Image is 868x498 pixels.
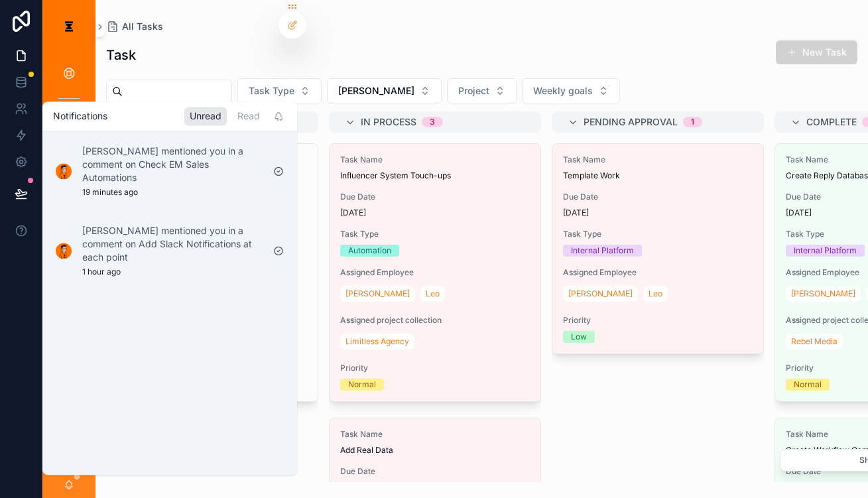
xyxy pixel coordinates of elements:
div: Internal Platform [571,245,634,257]
span: Add Real Data [340,445,530,456]
span: In Process [361,115,416,129]
div: Read [232,107,265,125]
button: Select Button [327,78,442,103]
span: Priority [563,315,753,326]
span: Task Type [340,229,530,239]
span: Complete [806,115,857,129]
span: Project [458,84,489,97]
p: [PERSON_NAME] mentioned you in a comment on Add Slack Notifications at each point [82,224,263,264]
span: Task Type [249,84,294,97]
button: Select Button [522,78,620,103]
a: [PERSON_NAME] [786,286,861,302]
div: Normal [348,379,376,391]
span: Due Date [340,466,530,477]
img: Notification icon [56,243,72,259]
span: All Tasks [122,20,163,33]
p: 1 hour ago [82,267,121,277]
div: Low [571,331,587,343]
h1: Task [106,46,136,64]
span: Task Type [563,229,753,239]
a: Leo [420,286,445,302]
a: Limitless Agency [340,334,414,349]
a: [PERSON_NAME] [340,286,415,302]
button: Select Button [237,78,322,103]
div: Internal Platform [794,245,857,257]
span: Limitless Agency [345,336,409,347]
div: 3 [430,117,435,127]
a: Leo [643,286,668,302]
span: Leo [649,288,662,299]
span: Assigned Employee [563,267,753,278]
span: Task Name [563,155,753,165]
div: Automation [348,245,391,257]
span: [PERSON_NAME] [345,288,410,299]
a: Task NameInfluencer System Touch-upsDue Date[DATE]Task TypeAutomationAssigned Employee[PERSON_NAM... [329,143,541,402]
button: New Task [776,40,857,64]
span: Task Name [340,155,530,165]
span: [PERSON_NAME] [568,288,633,299]
a: Task NameTemplate WorkDue Date[DATE]Task TypeInternal PlatformAssigned Employee[PERSON_NAME]LeoPr... [552,143,764,354]
a: Rebel Media [786,334,843,349]
div: Unread [184,107,227,125]
span: Influencer System Touch-ups [340,170,530,181]
span: Pending Approval [584,115,678,129]
p: [PERSON_NAME] mentioned you in a comment on Check EM Sales Automations [82,145,263,184]
span: Leo [426,288,440,299]
h1: Notifications [53,109,107,123]
span: Rebel Media [791,336,837,347]
span: Weekly goals [533,84,593,97]
span: Assigned Employee [340,267,530,278]
button: Select Button [447,78,517,103]
span: [PERSON_NAME] [338,84,414,97]
span: Task Name [340,429,530,440]
div: Normal [794,379,822,391]
img: App logo [58,16,80,37]
p: [DATE] [786,208,812,218]
span: [PERSON_NAME] [791,288,855,299]
div: scrollable content [42,53,95,434]
span: Assigned project collection [340,315,530,326]
span: Due Date [563,192,753,202]
p: 19 minutes ago [82,187,138,198]
span: Template Work [563,170,753,181]
div: 1 [691,117,694,127]
img: Notification icon [56,163,72,179]
p: [DATE] [563,208,589,218]
a: [PERSON_NAME] [563,286,638,302]
span: Due Date [340,192,530,202]
p: [DATE] [340,208,366,218]
a: All Tasks [106,20,163,33]
span: Priority [340,363,530,373]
